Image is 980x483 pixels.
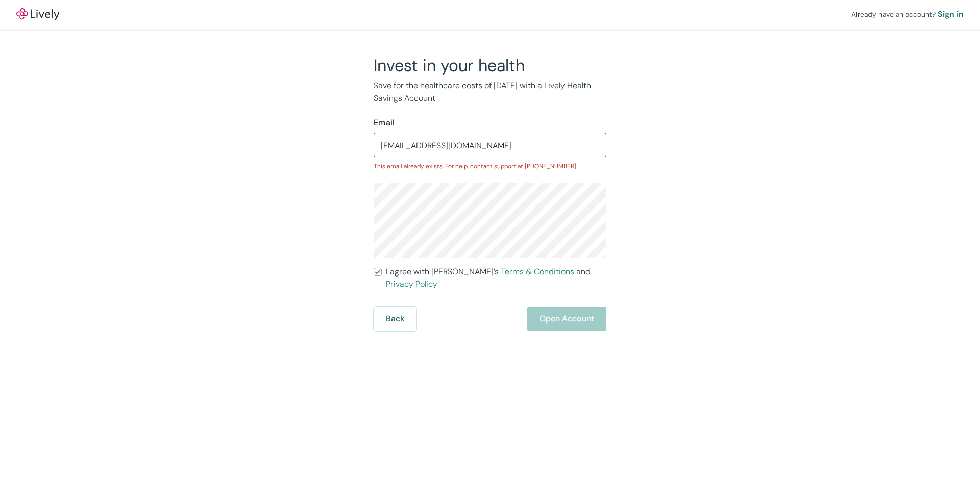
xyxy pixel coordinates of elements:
[16,8,59,20] a: LivelyLively
[374,162,606,171] p: This email already exists. For help, contact support at [PHONE_NUMBER]
[374,117,395,129] label: Email
[386,266,606,290] span: I agree with [PERSON_NAME]’s and
[374,80,606,104] p: Save for the healthcare costs of [DATE] with a Lively Health Savings Account
[501,266,574,277] a: Terms & Conditions
[386,279,437,289] a: Privacy Policy
[938,8,964,20] a: Sign in
[851,8,964,20] div: Already have an account?
[374,307,416,331] button: Back
[16,8,59,20] img: Lively
[374,55,606,76] h2: Invest in your health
